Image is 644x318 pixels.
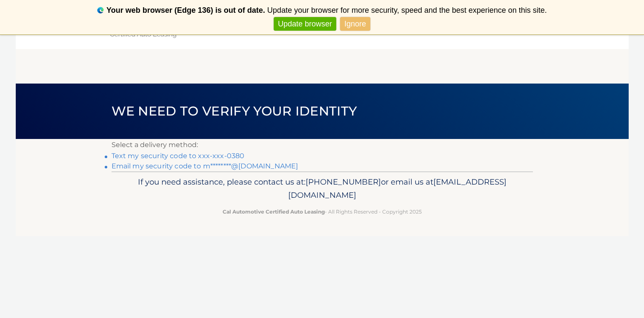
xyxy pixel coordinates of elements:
strong: Cal Automotive Certified Auto Leasing [223,208,325,215]
a: Update browser [274,17,336,31]
p: If you need assistance, please contact us at: or email us at [117,175,527,202]
p: Select a delivery method: [112,139,533,151]
b: Your web browser (Edge 136) is out of date. [106,6,265,14]
span: We need to verify your identity [112,103,357,119]
span: [PHONE_NUMBER] [306,177,381,187]
a: Ignore [340,17,370,31]
p: - All Rights Reserved - Copyright 2025 [117,207,527,216]
a: Email my security code to m********@[DOMAIN_NAME] [112,162,298,170]
span: Update your browser for more security, speed and the best experience on this site. [267,6,547,14]
a: Text my security code to xxx-xxx-0380 [112,152,245,160]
